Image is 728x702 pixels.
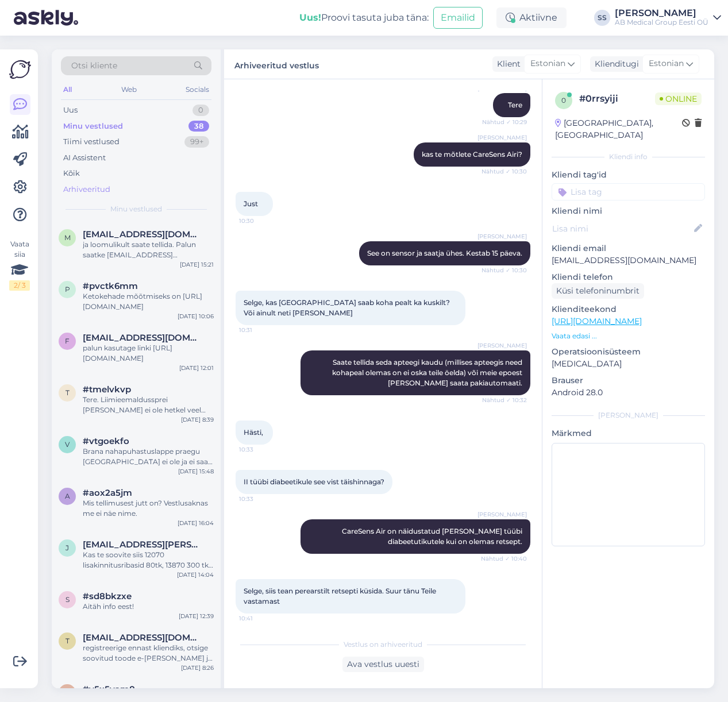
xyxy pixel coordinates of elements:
[482,396,527,404] span: Nähtud ✓ 10:32
[552,242,705,254] p: Kliendi email
[579,92,655,106] div: # 0rrsyiji
[65,440,70,449] span: v
[83,446,214,467] div: Brana nahapuhastuslappe praegu [GEOGRAPHIC_DATA] ei ole ja ei saa läbi e-[PERSON_NAME] tellida.
[299,11,429,25] div: Proovi tasuta juba täna:
[552,427,705,439] p: Märkmed
[299,12,321,23] b: Uus!
[552,205,705,217] p: Kliendi nimi
[178,519,214,527] div: [DATE] 16:04
[188,121,209,132] div: 38
[552,387,705,399] p: Android 28.0
[65,492,70,500] span: a
[239,495,282,503] span: 10:33
[83,632,202,643] span: tuijam73@gmail.com
[66,637,70,645] span: t
[244,298,452,317] span: Selge, kas [GEOGRAPHIC_DATA] saab koha pealt ka kuskilt? Või ainult neti [PERSON_NAME]
[552,152,705,162] div: Kliendi info
[244,199,258,208] span: Just
[239,217,282,225] span: 10:30
[477,232,527,241] span: [PERSON_NAME]
[61,82,74,97] div: All
[63,105,78,116] div: Uus
[552,283,644,299] div: Küsi telefoninumbrit
[66,388,70,397] span: t
[244,477,384,486] span: II tüübi diabeetikule see vist täishinnaga?
[83,643,214,664] div: registreerige ennast kliendiks, otsige soovitud toode e-[PERSON_NAME] ja lisage ostukorvi.
[83,539,202,550] span: janek.kapper@gmail.com
[655,92,702,105] span: Online
[555,117,682,141] div: [GEOGRAPHIC_DATA], [GEOGRAPHIC_DATA]
[552,410,705,421] div: [PERSON_NAME]
[615,9,708,18] div: [PERSON_NAME]
[64,233,71,242] span: m
[9,59,31,80] img: Askly Logo
[181,415,214,424] div: [DATE] 8:39
[178,312,214,321] div: [DATE] 10:06
[83,291,214,312] div: Ketokehade mõõtmiseks on [URL][DOMAIN_NAME]
[344,639,422,650] span: Vestlus on arhiveeritud
[181,664,214,672] div: [DATE] 8:26
[615,18,708,27] div: AB Medical Group Eesti OÜ
[83,281,138,291] span: #pvctk6mm
[552,303,705,315] p: Klienditeekond
[110,204,162,214] span: Minu vestlused
[508,101,522,109] span: Tere
[552,316,642,326] a: [URL][DOMAIN_NAME]
[234,56,319,72] label: Arhiveeritud vestlus
[83,601,214,612] div: Aitäh info eest!
[482,118,527,126] span: Nähtud ✓ 10:29
[482,266,527,275] span: Nähtud ✓ 10:30
[244,587,438,605] span: Selge, siis tean perearstilt retsepti küsida. Suur tänu Teile vastamast
[481,554,527,563] span: Nähtud ✓ 10:40
[552,271,705,283] p: Kliendi telefon
[367,249,522,257] span: See on sensor ja saatja ühes. Kestab 15 päeva.
[477,510,527,519] span: [PERSON_NAME]
[552,346,705,358] p: Operatsioonisüsteem
[594,10,610,26] div: SS
[239,614,282,623] span: 10:41
[177,570,214,579] div: [DATE] 14:04
[552,331,705,341] p: Vaata edasi ...
[552,375,705,387] p: Brauser
[342,657,424,672] div: Ava vestlus uuesti
[244,428,263,437] span: Hästi,
[422,150,522,159] span: kas te mõtlete CareSens Airi?
[63,152,106,164] div: AI Assistent
[552,183,705,200] input: Lisa tag
[66,595,70,604] span: s
[83,395,214,415] div: Tere. Liimieemaldussprei [PERSON_NAME] ei ole hetkel veel Tervisekassa poolt kompenseeritavate me...
[649,57,684,70] span: Estonian
[561,96,566,105] span: 0
[477,341,527,350] span: [PERSON_NAME]
[63,168,80,179] div: Kõik
[83,498,214,519] div: Mis tellimusest jutt on? Vestlusaknas me ei näe nime.
[180,260,214,269] div: [DATE] 15:21
[178,467,214,476] div: [DATE] 15:48
[65,285,70,294] span: p
[83,240,214,260] div: ja loomulikult saate tellida. Palun saatke [EMAIL_ADDRESS][DOMAIN_NAME] tellimus koos kontaktideg...
[239,445,282,454] span: 10:33
[65,337,70,345] span: f
[433,7,483,29] button: Emailid
[83,684,135,695] span: #y5x5vam8
[183,82,211,97] div: Socials
[184,136,209,148] div: 99+
[83,333,202,343] span: faiqusmani10@gmail.com
[477,133,527,142] span: [PERSON_NAME]
[492,58,521,70] div: Klient
[63,121,123,132] div: Minu vestlused
[342,527,524,546] span: CareSens Air on näidustatud [PERSON_NAME] tüübi diabeetutikutele kui on olemas retsept.
[63,184,110,195] div: Arhiveeritud
[83,550,214,570] div: Kas te soovite siis 12070 lisakinnitusribasid 80tk, 13870 300 tk ja pasta 3 tk (pasta saame vormi...
[83,591,132,601] span: #sd8bkzxe
[9,239,30,291] div: Vaata siia
[530,57,565,70] span: Estonian
[552,169,705,181] p: Kliendi tag'id
[83,343,214,364] div: palun kasutage linki [URL][DOMAIN_NAME]
[552,254,705,267] p: [EMAIL_ADDRESS][DOMAIN_NAME]
[83,384,131,395] span: #tmelvkvp
[590,58,639,70] div: Klienditugi
[83,488,132,498] span: #aox2a5jm
[615,9,721,27] a: [PERSON_NAME]AB Medical Group Eesti OÜ
[63,136,120,148] div: Tiimi vestlused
